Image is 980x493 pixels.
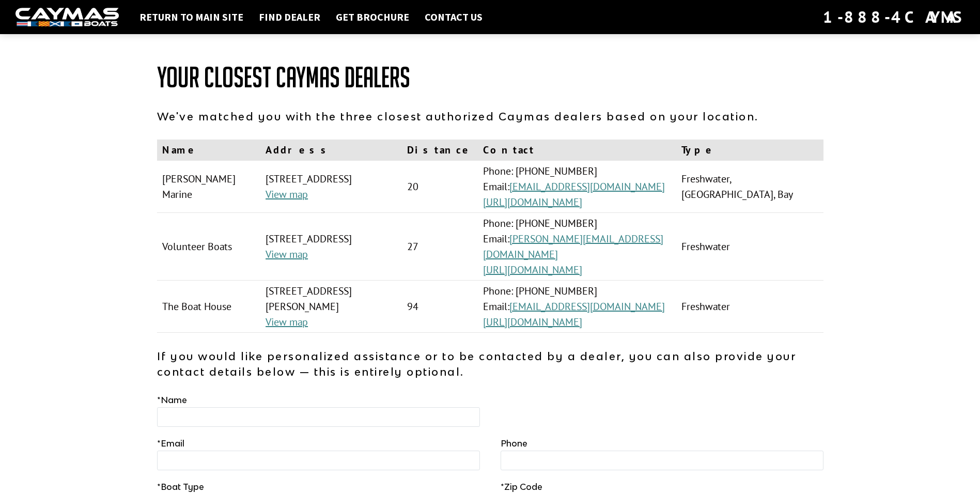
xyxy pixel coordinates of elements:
[266,188,308,201] a: View map
[676,161,823,213] td: Freshwater, [GEOGRAPHIC_DATA], Bay
[157,394,187,406] label: Name
[402,161,478,213] td: 20
[402,213,478,281] td: 27
[134,10,248,24] a: Return to main site
[483,263,582,276] a: [URL][DOMAIN_NAME]
[15,8,119,27] img: white-logo-c9c8dbefe5ff5ceceb0f0178aa75bf4bb51f6bca0971e226c86eb53dfe498488.png
[157,437,184,450] label: Email
[478,140,676,161] th: Contact
[823,6,965,28] div: 1-888-4CAYMAS
[483,195,582,209] a: [URL][DOMAIN_NAME]
[157,161,261,213] td: [PERSON_NAME] Marine
[478,213,676,281] td: Phone: [PHONE_NUMBER] Email:
[260,213,402,281] td: [STREET_ADDRESS]
[501,481,542,493] label: Zip Code
[501,437,527,450] label: Phone
[483,232,663,261] a: [PERSON_NAME][EMAIL_ADDRESS][DOMAIN_NAME]
[402,140,478,161] th: Distance
[478,161,676,213] td: Phone: [PHONE_NUMBER] Email:
[331,10,414,24] a: Get Brochure
[676,281,823,333] td: Freshwater
[260,140,402,161] th: Address
[478,281,676,333] td: Phone: [PHONE_NUMBER] Email:
[266,248,308,261] a: View map
[509,180,665,193] a: [EMAIL_ADDRESS][DOMAIN_NAME]
[157,481,204,493] label: Boat Type
[254,10,325,24] a: Find Dealer
[509,300,665,313] a: [EMAIL_ADDRESS][DOMAIN_NAME]
[676,140,823,161] th: Type
[157,140,261,161] th: Name
[419,10,488,24] a: Contact Us
[402,281,478,333] td: 94
[157,281,261,333] td: The Boat House
[266,315,308,329] a: View map
[676,213,823,281] td: Freshwater
[157,62,823,93] h1: Your Closest Caymas Dealers
[157,109,823,124] p: We've matched you with the three closest authorized Caymas dealers based on your location.
[157,213,261,281] td: Volunteer Boats
[260,281,402,333] td: [STREET_ADDRESS][PERSON_NAME]
[483,315,582,329] a: [URL][DOMAIN_NAME]
[260,161,402,213] td: [STREET_ADDRESS]
[157,348,823,379] p: If you would like personalized assistance or to be contacted by a dealer, you can also provide yo...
